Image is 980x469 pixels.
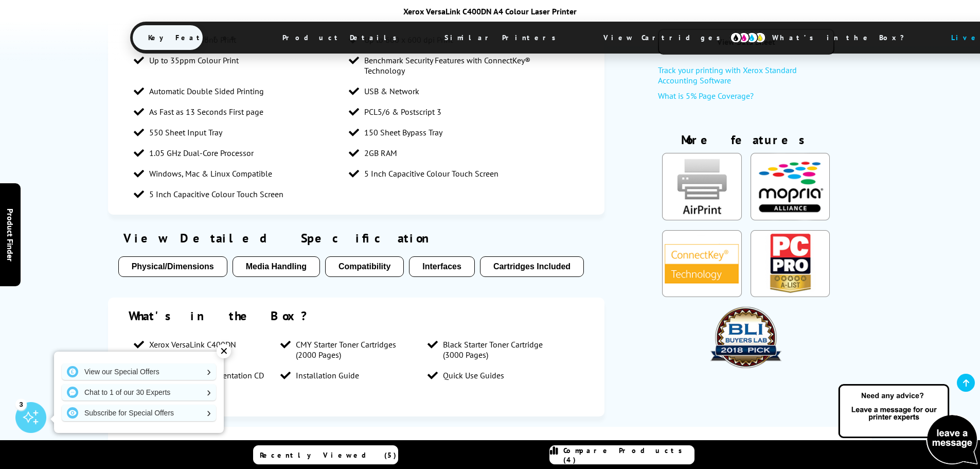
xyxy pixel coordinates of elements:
[133,25,256,50] span: Key Features
[118,437,862,453] div: Compare the Range
[549,445,694,464] a: Compare Products (4)
[662,230,741,297] img: Xerox ConnectKey
[751,212,830,222] a: KeyFeatureModal324
[662,212,741,222] a: KeyFeatureModal85
[658,132,834,153] div: More features
[751,230,830,297] img: PC PRO Awarded Printer
[658,65,834,91] a: Track your printing with Xerox Standard Accounting Software
[662,289,741,299] a: KeyFeatureModal294
[751,153,830,220] img: Mopria Certified
[364,86,419,96] span: USB & Network
[730,32,766,43] img: cmyk-icon.svg
[364,148,397,158] span: 2GB RAM
[836,383,980,467] img: Open Live Chat window
[706,307,786,369] img: BLI Buyers Lab Award
[129,308,584,324] div: What's in the Box?
[409,256,475,277] button: Interfaces
[364,107,441,117] span: PCL5/6 & Postscript 3
[149,189,283,199] span: 5 Inch Capacitive Colour Touch Screen
[118,256,227,277] button: Physical/Dimensions
[217,344,231,358] div: ✕
[149,339,236,350] span: Xerox VersaLink C400DN
[658,91,834,106] a: What is 5% Page Coverage?
[364,55,554,76] span: Benchmark Security Features with ConnectKey® Technology
[757,25,930,50] span: What’s in the Box?
[751,289,830,299] a: KeyFeatureModal302
[563,446,694,464] span: Compare Products (4)
[62,405,216,421] a: Subscribe for Special Offers
[267,25,418,50] span: Product Details
[296,370,359,380] span: Installation Guide
[588,24,745,51] span: View Cartridges
[706,360,786,370] a: KeyFeatureModal301
[149,127,222,137] span: 550 Sheet Input Tray
[443,370,504,380] span: Quick Use Guides
[118,230,595,246] div: View Detailed Specification
[260,450,397,460] span: Recently Viewed (5)
[429,25,577,50] span: Similar Printers
[62,363,216,380] a: View our Special Offers
[149,86,264,96] span: Automatic Double Sided Printing
[130,6,850,16] div: Xerox VersaLink C400DN A4 Colour Laser Printer
[325,256,404,277] button: Compatibility
[296,339,417,360] span: CMY Starter Toner Cartridges (2000 Pages)
[233,256,320,277] button: Media Handling
[5,208,15,261] span: Product Finder
[62,384,216,401] a: Chat to 1 of our 30 Experts
[364,127,442,137] span: 150 Sheet Bypass Tray
[364,168,498,179] span: 5 Inch Capacitive Colour Touch Screen
[149,148,254,158] span: 1.05 GHz Dual-Core Processor
[149,107,263,117] span: As Fast as 13 Seconds First page
[15,398,27,410] div: 3
[149,168,272,179] span: Windows, Mac & Linux Compatible
[443,339,564,360] span: Black Starter Toner Cartridge (3000 Pages)
[253,445,398,464] a: Recently Viewed (5)
[662,153,741,220] img: AirPrint
[480,256,584,277] button: Cartridges Included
